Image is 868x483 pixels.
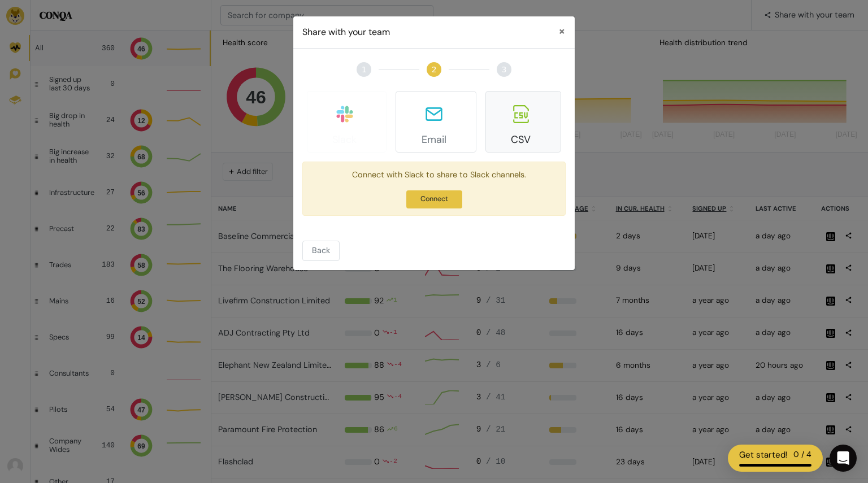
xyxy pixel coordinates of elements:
button: Slack [307,91,387,153]
div: Share with your team [302,25,390,39]
div: 1 [357,62,371,77]
button: Email [396,91,476,153]
a: Connect [406,190,462,208]
p: Connect with Slack to share to Slack channels. [314,169,554,181]
span: × [558,23,566,39]
button: Close [549,16,575,47]
div: 0 / 4 [793,449,811,462]
div: Get started! [739,449,788,462]
button: Back [302,241,340,261]
div: Open Intercom Messenger [830,445,857,472]
button: CSV [485,91,561,153]
div: 3 [497,62,511,77]
img: slack-4ac3fa2a62631db6324b3ef56335a6e4.svg [327,96,363,132]
div: 2 [427,62,441,77]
